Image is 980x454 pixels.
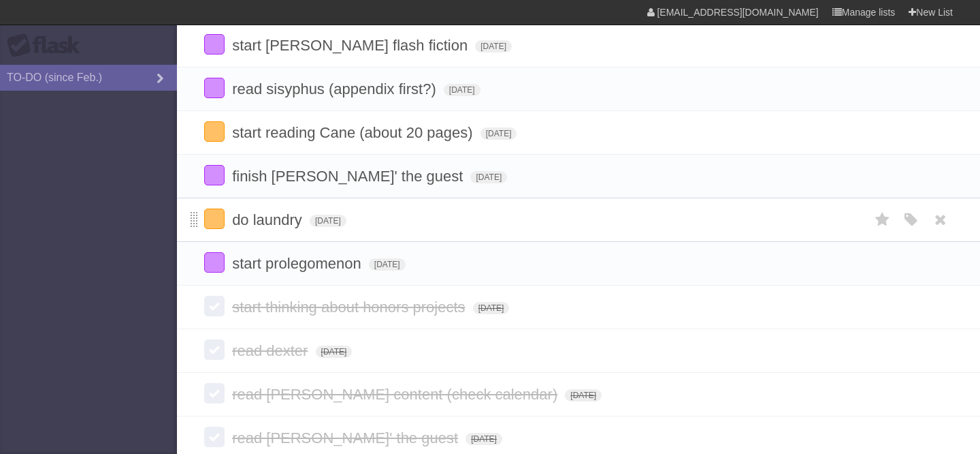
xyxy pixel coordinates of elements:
span: finish [PERSON_NAME]' the guest [232,168,466,185]
span: read dexter [232,342,311,359]
span: [DATE] [316,346,353,358]
label: Done [204,383,225,404]
span: read [PERSON_NAME] content (check calendar) [232,386,561,403]
label: Star task [870,209,896,231]
label: Done [204,165,225,185]
span: start [PERSON_NAME] flash fiction [232,37,471,54]
span: do laundry [232,211,306,228]
label: Done [204,252,225,273]
span: read [PERSON_NAME]' the guest [232,429,461,447]
span: [DATE] [480,127,517,140]
span: [DATE] [565,389,602,402]
span: [DATE] [470,171,507,183]
span: [DATE] [444,84,480,96]
label: Done [204,339,225,360]
span: start reading Cane (about 20 pages) [232,124,476,141]
span: [DATE] [473,302,510,314]
span: [DATE] [310,215,346,227]
span: [DATE] [465,433,502,445]
div: Flask [7,33,88,58]
label: Done [204,121,225,142]
span: start prolegomenon [232,255,365,272]
label: Done [204,427,225,447]
label: Done [204,296,225,316]
label: Done [204,34,225,55]
span: [DATE] [475,40,512,52]
span: [DATE] [369,258,406,271]
label: Done [204,78,225,98]
label: Done [204,209,225,229]
span: read sisyphus (appendix first?) [232,80,440,97]
span: start thinking about honors projects [232,299,468,316]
